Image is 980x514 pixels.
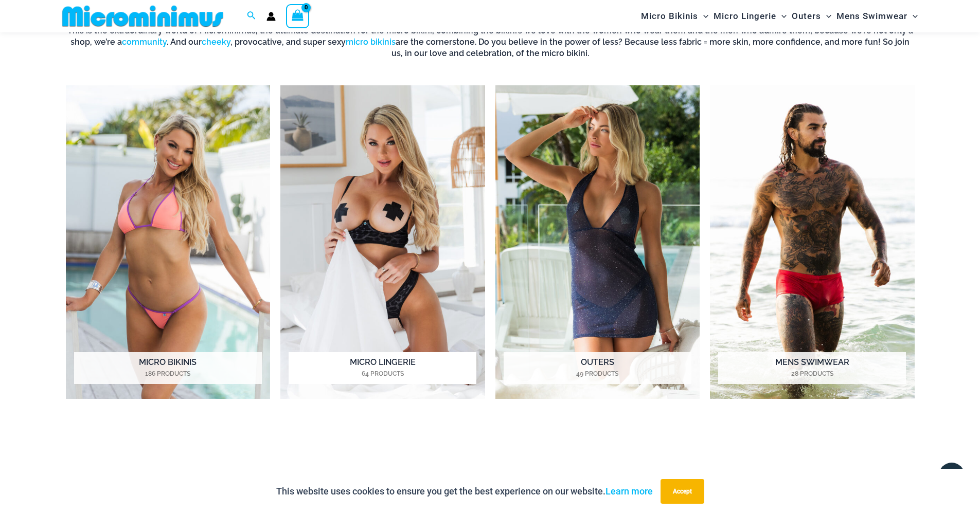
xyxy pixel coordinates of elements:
mark: 186 Products [74,369,262,378]
h2: Outers [504,352,691,384]
span: Micro Bikinis [641,3,698,29]
a: Search icon link [247,10,256,23]
img: MM SHOP LOGO FLAT [58,5,227,28]
a: Visit product category Micro Bikinis [66,85,271,399]
a: Micro BikinisMenu ToggleMenu Toggle [638,3,711,29]
iframe: TrustedSite Certified [66,426,915,503]
span: Micro Lingerie [714,3,776,29]
a: Micro LingerieMenu ToggleMenu Toggle [711,3,789,29]
a: Account icon link [266,12,276,21]
img: Micro Lingerie [280,85,485,399]
a: Learn more [605,486,653,497]
span: Menu Toggle [698,3,708,29]
h6: This is the extraordinary world of Microminimus, the ultimate destination for the micro bikini, c... [66,25,915,60]
a: View Shopping Cart, empty [286,4,310,28]
span: Menu Toggle [821,3,831,29]
mark: 28 Products [718,369,906,378]
img: Micro Bikinis [66,85,271,399]
span: Menu Toggle [776,3,787,29]
a: Visit product category Mens Swimwear [710,85,915,399]
a: cheeky [202,37,230,47]
mark: 64 Products [289,369,476,378]
h2: Micro Bikinis [74,352,262,384]
a: Mens SwimwearMenu ToggleMenu Toggle [834,3,920,29]
img: Mens Swimwear [710,85,915,399]
img: Outers [495,85,700,399]
p: This website uses cookies to ensure you get the best experience on our website. [276,484,653,499]
mark: 49 Products [504,369,691,378]
span: Menu Toggle [907,3,918,29]
span: Outers [792,3,821,29]
h2: Mens Swimwear [718,352,906,384]
button: Accept [661,479,704,504]
a: micro bikinis [346,37,396,47]
h2: Micro Lingerie [289,352,476,384]
a: Visit product category Outers [495,85,700,399]
a: community [122,37,167,47]
a: OutersMenu ToggleMenu Toggle [789,3,834,29]
span: Mens Swimwear [836,3,907,29]
nav: Site Navigation [637,2,922,31]
a: Visit product category Micro Lingerie [280,85,485,399]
